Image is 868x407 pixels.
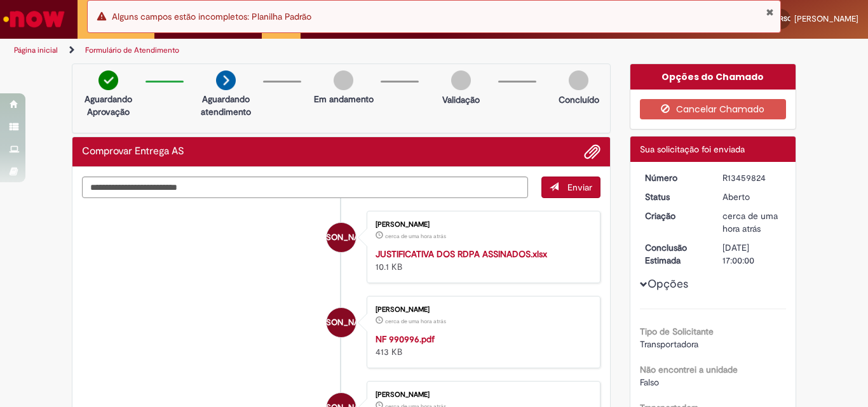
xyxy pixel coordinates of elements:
[385,317,446,325] time: 28/08/2025 18:19:16
[722,210,778,234] span: cerca de uma hora atrás
[722,171,782,184] div: R13459824
[567,182,592,193] span: Enviar
[541,177,600,198] button: Enviar
[376,333,587,358] div: 413 KB
[640,364,738,375] b: Não encontrei a unidade
[82,146,184,157] h2: Comprovar Entrega AS Histórico de tíquete
[309,307,373,338] span: [PERSON_NAME]
[640,338,698,350] span: Transportadora
[10,39,569,62] ul: Trilhas de página
[722,241,782,267] div: [DATE] 17:00:00
[195,93,257,118] p: Aguardando atendimento
[635,210,714,222] dt: Criação
[314,93,374,105] p: Em andamento
[635,241,714,267] dt: Conclusão Estimada
[635,171,714,184] dt: Número
[1,6,67,32] img: ServiceNow
[85,45,179,55] a: Formulário de Atendimento
[82,177,528,198] textarea: Digite sua mensagem aqui...
[640,99,787,119] button: Cancelar Chamado
[722,210,778,234] time: 28/08/2025 18:26:53
[640,377,659,388] span: Falso
[376,391,587,399] div: [PERSON_NAME]
[640,326,714,337] b: Tipo de Solicitante
[376,248,587,273] div: 10.1 KB
[794,13,858,24] span: [PERSON_NAME]
[376,333,435,345] a: NF 990996.pdf
[112,11,311,22] span: Alguns campos estão incompletos: Planilha Padrão
[376,306,587,314] div: [PERSON_NAME]
[309,222,373,253] span: [PERSON_NAME]
[385,317,446,325] span: cerca de uma hora atrás
[334,70,353,90] img: img-circle-grey.png
[559,93,599,106] p: Concluído
[385,232,446,240] time: 28/08/2025 18:25:01
[766,7,774,17] button: Fechar Notificação
[635,190,714,203] dt: Status
[216,70,236,90] img: arrow-next.png
[327,308,356,337] div: Joao Barbosa de Oliveira
[14,45,58,55] a: Página inicial
[385,232,446,240] span: cerca de uma hora atrás
[442,93,480,106] p: Validação
[640,143,745,155] span: Sua solicitação foi enviada
[569,70,588,90] img: img-circle-grey.png
[98,70,118,90] img: check-circle-green.png
[451,70,471,90] img: img-circle-grey.png
[630,64,796,90] div: Opções do Chamado
[327,223,356,252] div: Joao Barbosa de Oliveira
[78,93,139,118] p: Aguardando Aprovação
[722,190,782,203] div: Aberto
[376,248,547,260] a: JUSTIFICATIVA DOS RDPA ASSINADOS.xlsx
[722,210,782,235] div: 28/08/2025 18:26:53
[376,221,587,229] div: [PERSON_NAME]
[584,143,600,160] button: Adicionar anexos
